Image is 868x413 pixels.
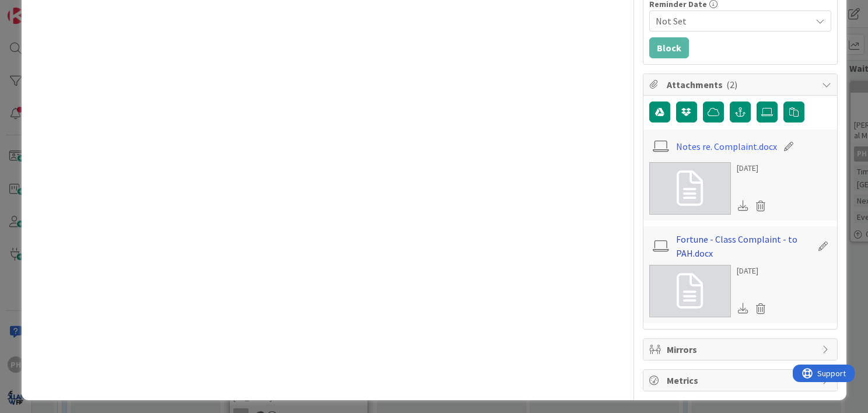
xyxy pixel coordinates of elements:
[24,2,53,16] span: Support
[737,198,750,213] div: Download
[667,373,816,387] span: Metrics
[676,232,811,260] a: Fortune - Class Complaint - to PAH.docx
[667,342,816,356] span: Mirrors
[737,162,771,174] div: [DATE]
[676,139,777,153] a: Notes re. Complaint.docx
[737,301,750,316] div: Download
[649,37,689,58] button: Block
[667,78,816,92] span: Attachments
[726,79,737,90] span: ( 2 )
[737,265,771,277] div: [DATE]
[656,14,811,28] span: Not Set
